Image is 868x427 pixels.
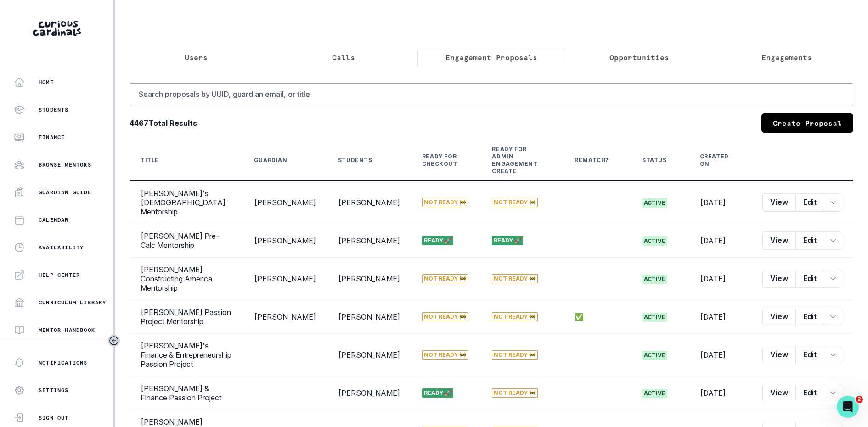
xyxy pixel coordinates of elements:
p: Engagements [761,52,812,63]
td: [DATE] [689,300,751,334]
p: Calendar [39,216,69,224]
button: Edit [795,308,824,326]
td: [PERSON_NAME] Pre-Calc Mentorship [130,224,243,258]
p: ✅ [575,312,620,321]
p: Calls [332,52,355,63]
span: Not Ready 🚧 [492,388,538,398]
span: active [642,313,667,322]
p: Notifications [39,359,88,366]
button: Edit [795,270,824,288]
span: Not Ready 🚧 [492,350,538,360]
p: Engagement Proposals [445,52,537,63]
span: Not Ready 🚧 [492,274,538,283]
td: [PERSON_NAME] [243,181,327,224]
button: Edit [795,193,824,212]
td: [DATE] [689,376,751,410]
div: Guardian [254,157,287,164]
span: Not Ready 🚧 [492,312,538,321]
p: Sign Out [39,414,69,421]
span: active [642,236,667,246]
div: Created On [700,153,729,168]
span: Not Ready 🚧 [422,198,468,207]
span: active [642,275,667,284]
button: Edit [795,384,824,402]
a: Create Proposal [761,113,853,133]
button: View [762,193,796,212]
button: Edit [795,346,824,364]
td: [PERSON_NAME]'s Finance & Entrepreneurship Passion Project [130,334,243,376]
p: Settings [39,387,69,394]
span: Not Ready 🚧 [422,312,468,321]
td: [PERSON_NAME] Passion Project Mentorship [130,300,243,334]
td: [DATE] [689,224,751,258]
iframe: Intercom live chat [837,396,859,418]
td: [PERSON_NAME] [327,181,411,224]
p: Opportunities [609,52,669,63]
span: Ready 🚀 [422,236,453,245]
p: Curriculum Library [39,299,107,306]
p: Guardian Guide [39,189,91,196]
td: [DATE] [689,334,751,376]
td: [PERSON_NAME] [327,300,411,334]
div: Ready for Admin Engagement Create [492,146,541,175]
button: View [762,308,796,326]
button: View [762,384,796,402]
p: Finance [39,134,65,141]
div: Title [141,157,159,164]
button: Toggle sidebar [108,335,120,347]
td: [PERSON_NAME] [243,300,327,334]
span: active [642,351,667,360]
td: [PERSON_NAME] [243,258,327,300]
img: Curious Cardinals Logo [33,21,81,36]
span: Not Ready 🚧 [492,198,538,207]
button: row menu [824,308,842,326]
td: [PERSON_NAME]'s [DEMOGRAPHIC_DATA] Mentorship [130,181,243,224]
p: Mentor Handbook [39,326,95,334]
span: Not Ready 🚧 [422,274,468,283]
button: row menu [824,231,842,250]
span: active [642,389,667,398]
button: View [762,270,796,288]
td: [PERSON_NAME] [243,224,327,258]
span: Ready 🚀 [492,236,523,245]
td: [DATE] [689,181,751,224]
td: [PERSON_NAME] Constructing America Mentorship [130,258,243,300]
button: row menu [824,346,842,364]
div: Rematch? [575,157,609,164]
span: Not Ready 🚧 [422,350,468,360]
button: row menu [824,193,842,212]
b: 4467 Total Results [130,118,197,129]
p: Users [185,52,208,63]
td: [PERSON_NAME] [327,224,411,258]
td: [PERSON_NAME] [327,376,411,410]
div: Status [642,157,667,164]
td: [PERSON_NAME] [327,258,411,300]
button: View [762,231,796,250]
span: active [642,198,667,208]
span: 2 [856,396,863,403]
p: Browse Mentors [39,161,91,169]
p: Availability [39,244,84,251]
div: Ready for Checkout [422,153,459,168]
span: Ready 🚀 [422,388,453,398]
td: [DATE] [689,258,751,300]
button: Edit [795,231,824,250]
button: View [762,346,796,364]
p: Home [39,79,54,86]
div: Students [338,157,372,164]
p: Help Center [39,271,80,279]
p: Students [39,106,69,113]
button: row menu [824,384,842,402]
td: [PERSON_NAME] [327,334,411,376]
button: row menu [824,270,842,288]
td: [PERSON_NAME] & Finance Passion Project [130,376,243,410]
